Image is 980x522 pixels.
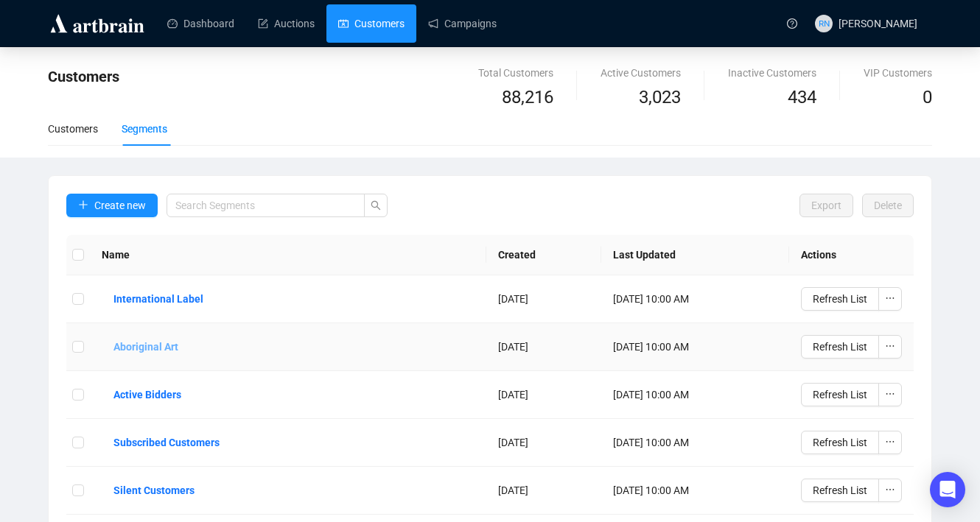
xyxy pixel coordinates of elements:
[639,84,681,112] span: 3,023
[428,4,497,43] a: Campaigns
[864,65,932,81] div: VIP Customers
[813,387,867,403] span: Refresh List
[885,437,895,447] span: ellipsis
[789,235,914,275] th: Actions
[885,484,895,495] span: ellipsis
[801,431,879,454] button: Refresh List
[486,235,602,275] th: Created
[801,287,879,311] button: Refresh List
[801,335,879,359] button: Refresh List
[813,434,867,451] span: Refresh List
[48,12,147,35] img: logo
[498,387,590,403] div: [DATE]
[478,65,553,81] div: Total Customers
[728,65,816,81] div: Inactive Customers
[102,479,206,502] button: Silent Customers
[813,482,867,498] span: Refresh List
[885,341,895,351] span: ellipsis
[94,197,146,214] span: Create new
[923,87,932,107] span: 0
[102,431,231,454] button: Subscribed Customers
[613,387,777,403] div: [DATE] 10:00 AM
[113,387,181,403] b: Active Bidders
[338,4,405,43] a: Customers
[801,383,879,406] button: Refresh List
[48,121,98,137] div: Customers
[371,200,381,211] span: search
[613,434,777,451] div: [DATE] 10:00 AM
[613,482,777,498] div: [DATE] 10:00 AM
[818,16,830,30] span: RN
[613,291,777,307] div: [DATE] 10:00 AM
[502,84,553,112] span: 88,216
[113,339,178,355] b: Aboriginal Art
[258,4,315,43] a: Auctions
[66,194,158,217] button: Create new
[48,68,119,85] span: Customers
[801,479,879,502] button: Refresh List
[90,235,486,275] th: Name
[930,472,965,507] div: Open Intercom Messenger
[122,121,167,137] div: Segments
[813,291,867,307] span: Refresh List
[799,194,853,217] button: Export
[102,335,190,359] button: Aboriginal Art
[498,482,590,498] div: [DATE]
[498,291,590,307] div: [DATE]
[885,389,895,399] span: ellipsis
[78,200,88,210] span: plus
[839,18,917,29] span: [PERSON_NAME]
[498,339,590,355] div: [DATE]
[813,339,867,355] span: Refresh List
[862,194,914,217] button: Delete
[498,434,590,451] div: [DATE]
[102,287,215,311] button: International Label
[601,65,681,81] div: Active Customers
[167,4,234,43] a: Dashboard
[175,197,344,214] input: Search Segments
[113,434,220,451] b: Subscribed Customers
[613,339,777,355] div: [DATE] 10:00 AM
[601,235,789,275] th: Last Updated
[788,87,816,107] span: 434
[787,18,797,29] span: question-circle
[113,291,203,307] b: International Label
[113,482,195,498] b: Silent Customers
[102,383,193,406] button: Active Bidders
[885,293,895,303] span: ellipsis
